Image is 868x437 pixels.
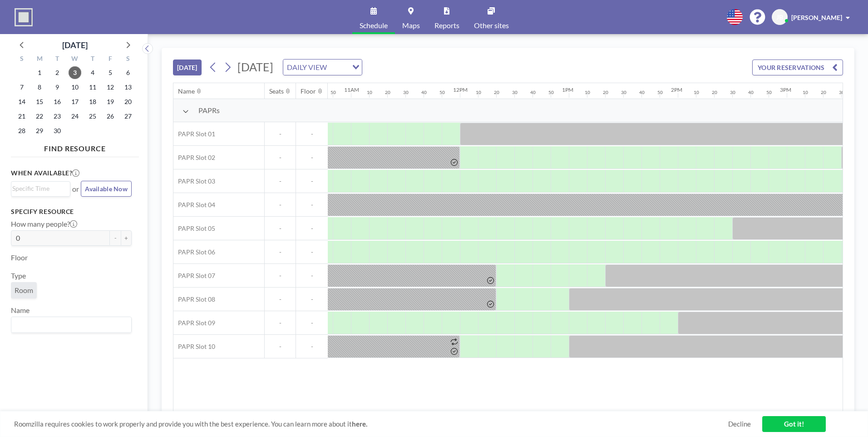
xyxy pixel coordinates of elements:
div: 30 [730,89,735,95]
a: Decline [728,420,751,428]
span: - [265,154,296,162]
span: or [72,184,79,194]
div: 20 [385,89,390,95]
div: 40 [748,89,754,95]
div: 12PM [453,86,468,93]
span: Sunday, September 21, 2025 [15,110,28,123]
span: Monday, September 22, 2025 [33,110,46,123]
div: F [101,54,119,65]
span: PAPR Slot 07 [173,272,215,280]
span: PAPR Slot 09 [173,319,215,327]
span: Monday, September 8, 2025 [33,81,46,94]
h3: Specify resource [11,208,132,216]
input: Search for option [12,184,65,194]
span: [PERSON_NAME] [791,14,842,21]
span: Saturday, September 6, 2025 [122,66,134,79]
button: [DATE] [173,60,202,75]
span: DAILY VIEW [285,61,329,73]
div: 50 [548,89,554,95]
span: PAPR Slot 01 [173,130,215,138]
div: 50 [330,89,336,95]
span: - [265,201,296,209]
span: - [265,224,296,233]
div: 10 [803,89,808,95]
span: - [296,248,328,256]
span: [DATE] [237,60,273,74]
div: 30 [403,89,409,95]
span: Tuesday, September 30, 2025 [51,124,64,137]
span: PAPRs [198,106,220,115]
div: 30 [621,89,626,95]
span: Friday, September 5, 2025 [104,66,117,79]
h4: FIND RESOURCE [11,140,139,153]
button: Available Now [81,181,132,197]
span: PAPR Slot 04 [173,201,215,209]
img: organization-logo [15,8,33,26]
div: Search for option [283,60,362,75]
span: - [265,248,296,256]
div: 3PM [780,86,791,93]
span: Schedule [360,22,388,29]
button: + [121,230,132,246]
label: How many people? [11,219,77,228]
span: Sunday, September 28, 2025 [15,124,28,137]
div: Floor [301,87,316,95]
span: - [296,272,328,280]
span: Thursday, September 18, 2025 [86,95,99,108]
span: Friday, September 19, 2025 [104,95,117,108]
div: 11AM [344,86,359,93]
div: 2PM [671,86,682,93]
div: 20 [712,89,717,95]
div: T [49,54,66,65]
span: Wednesday, September 3, 2025 [69,66,81,79]
div: [DATE] [62,39,88,51]
span: Tuesday, September 16, 2025 [51,95,64,108]
span: PAPR Slot 05 [173,224,215,233]
span: - [265,130,296,138]
div: 50 [439,89,445,95]
span: Saturday, September 13, 2025 [122,81,134,94]
span: Thursday, September 4, 2025 [86,66,99,79]
div: Search for option [11,182,70,195]
span: - [296,201,328,209]
label: Floor [11,253,28,262]
div: S [13,54,31,65]
span: Saturday, September 27, 2025 [122,110,134,123]
label: Type [11,271,26,280]
div: 10 [476,89,481,95]
span: Friday, September 12, 2025 [104,81,117,94]
div: Name [178,87,195,95]
span: Sunday, September 7, 2025 [15,81,28,94]
span: - [265,272,296,280]
span: Sunday, September 14, 2025 [15,95,28,108]
button: YOUR RESERVATIONS [752,60,843,75]
div: 30 [512,89,518,95]
span: Reports [434,22,459,29]
span: Available Now [85,185,128,193]
a: Got it! [762,416,826,432]
span: Roomzilla requires cookies to work properly and provide you with the best experience. You can lea... [14,420,728,428]
div: Seats [269,87,284,95]
label: Name [11,306,30,315]
div: 40 [421,89,427,95]
div: 50 [657,89,663,95]
span: Monday, September 15, 2025 [33,95,46,108]
span: PAPR Slot 08 [173,295,215,303]
input: Search for option [12,319,126,331]
span: Other sites [474,22,509,29]
span: - [296,295,328,303]
span: PAPR Slot 02 [173,154,215,162]
span: Thursday, September 25, 2025 [86,110,99,123]
div: 20 [821,89,826,95]
span: - [296,319,328,327]
div: 50 [766,89,772,95]
span: Wednesday, September 24, 2025 [69,110,81,123]
span: Tuesday, September 2, 2025 [51,66,64,79]
div: 10 [367,89,372,95]
span: Wednesday, September 17, 2025 [69,95,81,108]
span: - [296,177,328,185]
div: Search for option [11,317,131,333]
span: - [296,343,328,351]
div: 40 [639,89,645,95]
span: Tuesday, September 9, 2025 [51,81,64,94]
